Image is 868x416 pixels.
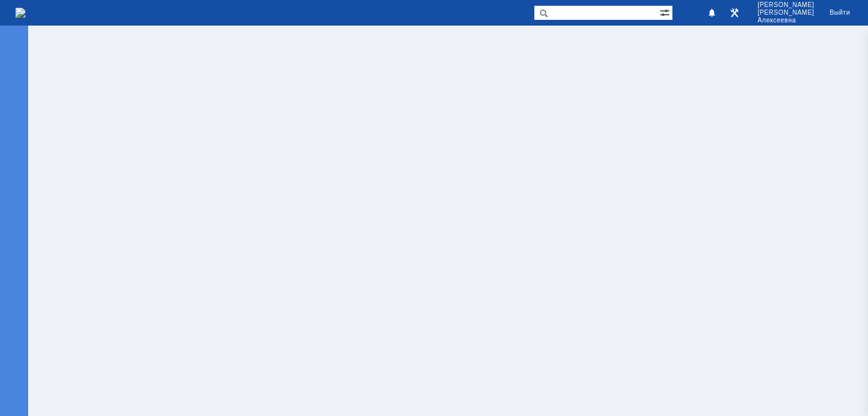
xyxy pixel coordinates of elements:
[15,8,26,18] a: Перейти на домашнюю страницу
[757,17,814,24] span: Алексеевна
[757,1,814,9] span: [PERSON_NAME]
[15,8,26,18] img: logo
[757,9,814,17] span: [PERSON_NAME]
[727,5,742,20] a: Перейти в интерфейс администратора
[660,6,672,18] span: Расширенный поиск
